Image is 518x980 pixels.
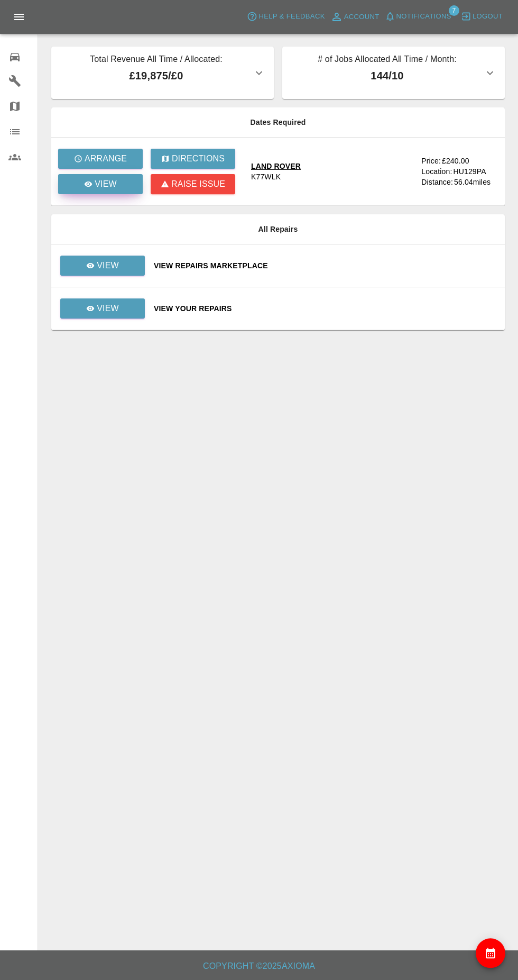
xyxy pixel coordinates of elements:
button: Directions [151,149,235,169]
div: HU129PA [453,166,486,177]
div: LAND ROVER [251,161,301,171]
span: Notifications [396,11,451,23]
a: View [60,304,145,312]
a: View [60,261,145,269]
p: Arrange [85,152,127,165]
span: Account [344,11,380,23]
button: Arrange [58,149,143,169]
button: Raise issue [151,174,235,194]
h6: Copyright © 2025 Axioma [8,959,510,974]
button: Open drawer [6,4,32,30]
th: Dates Required [51,107,505,138]
span: Logout [473,11,503,23]
a: View Your Repairs [154,303,496,314]
p: View [97,259,119,272]
a: View [58,174,143,194]
a: View [60,298,145,319]
button: Logout [458,8,505,25]
p: Directions [172,152,225,165]
div: 56.04 miles [454,177,496,187]
button: availability [476,938,505,968]
p: 144 / 10 [291,68,484,84]
a: Account [328,8,382,25]
p: Raise issue [171,178,225,190]
th: All Repairs [51,214,505,244]
div: Price: [421,156,441,166]
a: Price:£240.00Location:HU129PADistance:56.04miles [421,156,496,187]
a: View Repairs Marketplace [154,260,496,271]
button: Notifications [382,8,454,25]
p: Total Revenue All Time / Allocated: [60,53,253,68]
span: 7 [449,5,459,16]
span: Help & Feedback [258,11,325,23]
div: K77WLK [251,171,281,182]
button: Help & Feedback [244,8,327,25]
a: LAND ROVERK77WLK [251,161,413,182]
p: View [95,178,117,190]
div: Location: [421,166,452,177]
a: View [60,256,145,276]
button: # of Jobs Allocated All Time / Month:144/10 [282,47,505,99]
button: Total Revenue All Time / Allocated:£19,875/£0 [51,47,274,99]
p: # of Jobs Allocated All Time / Month: [291,53,484,68]
p: £19,875 / £0 [60,68,253,84]
div: Distance: [421,177,453,187]
p: View [97,302,119,315]
div: £240.00 [442,156,469,166]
